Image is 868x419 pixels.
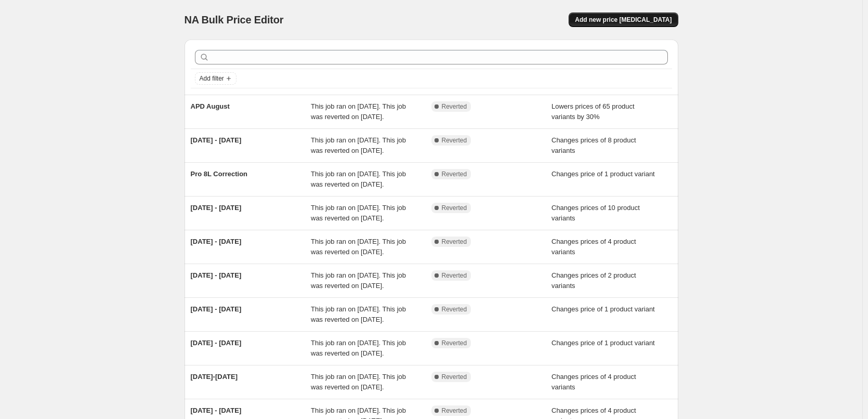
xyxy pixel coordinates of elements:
[442,238,467,246] span: Reverted
[551,271,636,290] span: Changes prices of 2 product variants
[551,102,635,121] span: Lowers prices of 65 product variants by 30%
[191,136,242,144] span: [DATE] - [DATE]
[191,102,230,110] span: APD August
[191,339,242,347] span: [DATE] - [DATE]
[442,373,467,381] span: Reverted
[551,170,655,178] span: Changes price of 1 product variant
[311,373,406,391] span: This job ran on [DATE]. This job was reverted on [DATE].
[551,204,640,222] span: Changes prices of 10 product variants
[191,305,242,313] span: [DATE] - [DATE]
[569,12,678,27] button: Add new price [MEDICAL_DATA]
[442,136,467,145] span: Reverted
[442,407,467,415] span: Reverted
[551,136,636,154] span: Changes prices of 8 product variants
[311,271,406,290] span: This job ran on [DATE]. This job was reverted on [DATE].
[311,102,406,121] span: This job ran on [DATE]. This job was reverted on [DATE].
[185,14,284,25] span: NA Bulk Price Editor
[200,74,224,83] span: Add filter
[311,305,406,323] span: This job ran on [DATE]. This job was reverted on [DATE].
[195,72,236,85] button: Add filter
[442,204,467,212] span: Reverted
[191,407,242,414] span: [DATE] - [DATE]
[442,170,467,178] span: Reverted
[575,16,672,24] span: Add new price [MEDICAL_DATA]
[191,271,242,279] span: [DATE] - [DATE]
[442,271,467,280] span: Reverted
[551,373,636,391] span: Changes prices of 4 product variants
[311,339,406,357] span: This job ran on [DATE]. This job was reverted on [DATE].
[311,136,406,154] span: This job ran on [DATE]. This job was reverted on [DATE].
[191,204,242,212] span: [DATE] - [DATE]
[551,339,655,347] span: Changes price of 1 product variant
[191,373,238,381] span: [DATE]-[DATE]
[551,305,655,313] span: Changes price of 1 product variant
[311,170,406,188] span: This job ran on [DATE]. This job was reverted on [DATE].
[442,102,467,111] span: Reverted
[311,204,406,222] span: This job ran on [DATE]. This job was reverted on [DATE].
[191,238,242,245] span: [DATE] - [DATE]
[442,339,467,347] span: Reverted
[191,170,248,178] span: Pro 8L Correction
[442,305,467,313] span: Reverted
[311,238,406,256] span: This job ran on [DATE]. This job was reverted on [DATE].
[551,238,636,256] span: Changes prices of 4 product variants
